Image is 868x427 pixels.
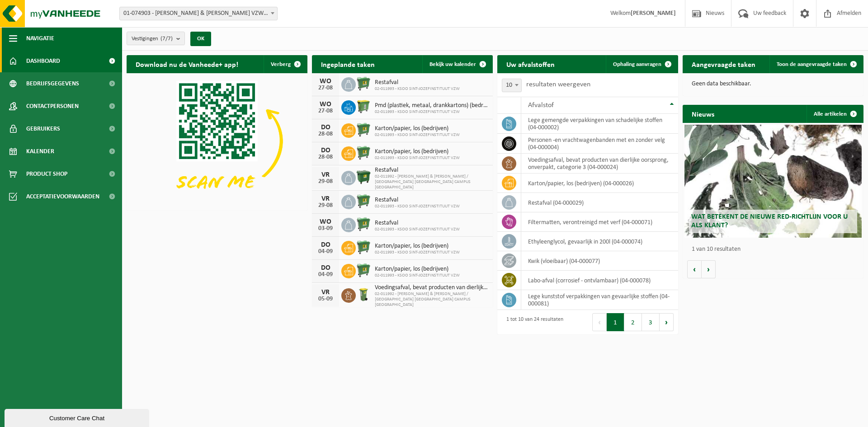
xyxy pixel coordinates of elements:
h2: Uw afvalstoffen [497,55,564,73]
button: 3 [642,313,660,331]
td: labo-afval (corrosief - ontvlambaar) (04-000078) [521,271,678,290]
a: Toon de aangevraagde taken [769,55,863,73]
td: lege kunststof verpakkingen van gevaarlijke stoffen (04-000081) [521,290,678,310]
span: 02-011993 - KSOO SINT-JOZEFINSTITUUT VZW [375,155,460,161]
div: 29-08 [316,178,335,185]
h2: Nieuws [683,105,723,122]
img: WB-0770-HPE-GN-50 [356,99,371,114]
a: Ophaling aanvragen [606,55,677,73]
div: 28-08 [316,154,335,160]
label: resultaten weergeven [526,81,590,88]
span: 02-011993 - KSOO SINT-JOZEFINSTITUUT VZW [375,109,488,115]
span: Restafval [375,197,460,204]
span: Product Shop [26,163,67,185]
span: 01-074903 - PETRUS & PAULUS VZW AFD OLVO - OOSTENDE [119,7,278,20]
span: Contactpersonen [26,95,79,117]
p: 1 van 10 resultaten [692,246,859,253]
div: 29-08 [316,202,335,209]
div: DO [316,264,335,272]
button: Previous [592,313,607,331]
img: WB-0770-HPE-GN-01 [356,122,371,137]
span: 01-074903 - PETRUS & PAULUS VZW AFD OLVO - OOSTENDE [120,7,277,20]
button: Vorige [687,260,702,278]
img: WB-0770-HPE-GN-01 [356,145,371,160]
strong: [PERSON_NAME] [631,10,676,17]
h2: Ingeplande taken [312,55,384,73]
span: Karton/papier, los (bedrijven) [375,148,460,155]
span: Bedrijfsgegevens [26,72,79,95]
span: 02-011993 - KSOO SINT-JOZEFINSTITUUT VZW [375,250,460,255]
span: Navigatie [26,27,54,50]
span: Vestigingen [132,32,173,46]
div: VR [316,171,335,178]
a: Wat betekent de nieuwe RED-richtlijn voor u als klant? [684,125,862,238]
span: Karton/papier, los (bedrijven) [375,125,460,132]
span: 02-011992 - [PERSON_NAME] & [PERSON_NAME] / [GEOGRAPHIC_DATA] [GEOGRAPHIC_DATA] CAMPUS [GEOGRAPHI... [375,174,488,190]
h2: Download nu de Vanheede+ app! [127,55,247,73]
div: DO [316,147,335,154]
div: DO [316,124,335,131]
p: Geen data beschikbaar. [692,81,854,87]
td: personen -en vrachtwagenbanden met en zonder velg (04-000004) [521,134,678,154]
img: WB-1100-HPE-GN-01 [356,169,371,185]
span: Restafval [375,79,460,86]
div: WO [316,101,335,108]
img: WB-0770-HPE-GN-01 [356,263,371,278]
span: 02-011993 - KSOO SINT-JOZEFINSTITUUT VZW [375,204,460,209]
td: karton/papier, los (bedrijven) (04-000026) [521,174,678,193]
span: Toon de aangevraagde taken [777,61,847,67]
div: 04-09 [316,272,335,278]
span: Karton/papier, los (bedrijven) [375,266,460,273]
span: Restafval [375,220,460,227]
div: 05-09 [316,296,335,302]
span: Kalender [26,140,54,163]
img: WB-0770-HPE-GN-01 [356,216,371,232]
span: Pmd (plastiek, metaal, drankkartons) (bedrijven) [375,102,488,109]
div: 04-09 [316,249,335,255]
button: 1 [607,313,624,331]
span: Ophaling aanvragen [613,61,661,67]
a: Alle artikelen [807,105,863,123]
span: 10 [502,79,522,92]
td: lege gemengde verpakkingen van schadelijke stoffen (04-000002) [521,114,678,134]
td: ethyleenglycol, gevaarlijk in 200l (04-000074) [521,232,678,251]
div: 28-08 [316,131,335,137]
span: Acceptatievoorwaarden [26,185,99,208]
div: WO [316,78,335,85]
img: Download de VHEPlus App [127,73,307,209]
button: Volgende [702,260,716,278]
span: Voedingsafval, bevat producten van dierlijke oorsprong, onverpakt, categorie 3 [375,284,488,291]
td: voedingsafval, bevat producten van dierlijke oorsprong, onverpakt, categorie 3 (04-000024) [521,154,678,174]
img: WB-0770-HPE-GN-01 [356,193,371,209]
td: kwik (vloeibaar) (04-000077) [521,251,678,271]
span: Karton/papier, los (bedrijven) [375,243,460,250]
div: 27-08 [316,85,335,91]
iframe: chat widget [5,407,151,427]
td: filtermatten, verontreinigd met verf (04-000071) [521,212,678,232]
span: 02-011993 - KSOO SINT-JOZEFINSTITUUT VZW [375,273,460,278]
div: 27-08 [316,108,335,114]
div: DO [316,241,335,249]
span: Bekijk uw kalender [429,61,476,67]
img: WB-0140-HPE-GN-50 [356,287,371,302]
count: (7/7) [160,36,173,42]
div: VR [316,195,335,202]
div: 1 tot 10 van 24 resultaten [502,312,563,332]
span: 02-011993 - KSOO SINT-JOZEFINSTITUUT VZW [375,86,460,92]
span: Verberg [271,61,291,67]
img: WB-0770-HPE-GN-01 [356,76,371,91]
td: restafval (04-000029) [521,193,678,212]
button: 2 [624,313,642,331]
div: 03-09 [316,225,335,232]
span: Wat betekent de nieuwe RED-richtlijn voor u als klant? [691,213,848,229]
a: Bekijk uw kalender [422,55,492,73]
span: Gebruikers [26,117,60,140]
button: Verberg [264,55,307,73]
button: Next [660,313,674,331]
span: 02-011993 - KSOO SINT-JOZEFINSTITUUT VZW [375,132,460,138]
span: Afvalstof [528,102,554,109]
button: Vestigingen(7/7) [127,32,185,45]
span: 02-011992 - [PERSON_NAME] & [PERSON_NAME] / [GEOGRAPHIC_DATA] [GEOGRAPHIC_DATA] CAMPUS [GEOGRAPHI... [375,291,488,308]
h2: Aangevraagde taken [683,55,764,73]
